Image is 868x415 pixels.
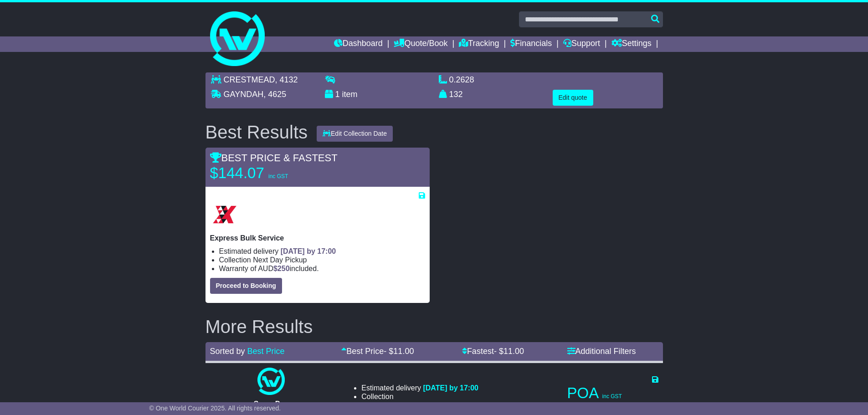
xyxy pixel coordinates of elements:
[361,401,478,410] li: Warranty of AUD included.
[273,265,290,272] span: $
[563,36,600,52] a: Support
[210,234,425,242] p: Express Bulk Service
[449,75,474,84] span: 0.2628
[263,90,286,99] span: , 4625
[342,90,358,99] span: item
[149,405,281,412] span: © One World Courier 2025. All rights reserved.
[210,152,338,164] span: BEST PRICE & FASTEST
[335,90,340,99] span: 1
[602,393,622,400] span: inc GST
[510,36,552,52] a: Financials
[281,247,336,255] span: [DATE] by 17:00
[210,347,245,356] span: Sorted by
[416,401,432,409] span: $
[423,384,478,392] span: [DATE] by 17:00
[361,392,478,401] li: Collection
[268,173,288,179] span: inc GST
[201,122,313,142] div: Best Results
[567,384,658,402] p: POA
[384,347,414,356] span: - $
[275,75,298,84] span: , 4132
[361,384,478,392] li: Estimated delivery
[611,36,652,52] a: Settings
[553,90,593,106] button: Edit quote
[210,278,282,294] button: Proceed to Booking
[210,164,324,182] p: $144.07
[277,265,290,272] span: 250
[420,401,432,409] span: 250
[219,256,425,264] li: Collection
[567,347,636,356] a: Additional Filters
[394,36,447,52] a: Quote/Book
[341,347,414,356] a: Best Price- $11.00
[253,256,307,264] span: Next Day Pickup
[247,347,285,356] a: Best Price
[224,90,264,99] span: GAYNDAH
[334,36,383,52] a: Dashboard
[494,347,524,356] span: - $
[219,247,425,256] li: Estimated delivery
[393,347,414,356] span: 11.00
[503,347,524,356] span: 11.00
[224,75,275,84] span: CRESTMEAD
[462,347,524,356] a: Fastest- $11.00
[205,317,663,337] h2: More Results
[459,36,499,52] a: Tracking
[257,368,285,395] img: One World Courier: Same Day Nationwide(quotes take 0.5-1 hour)
[219,264,425,273] li: Warranty of AUD included.
[317,126,393,142] button: Edit Collection Date
[210,200,239,229] img: Border Express: Express Bulk Service
[449,90,463,99] span: 132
